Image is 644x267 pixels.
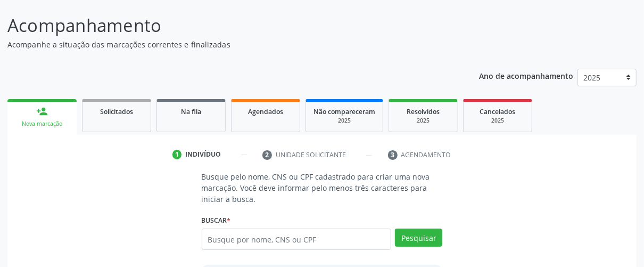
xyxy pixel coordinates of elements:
div: Indivíduo [185,150,221,159]
button: Pesquisar [395,229,442,247]
span: Na fila [181,107,201,116]
div: person_add [36,106,48,117]
p: Acompanhamento [7,12,448,39]
p: Acompanhe a situação das marcações correntes e finalizadas [7,39,448,50]
div: 2025 [397,117,450,125]
span: Agendados [248,107,283,116]
span: Não compareceram [313,107,375,116]
p: Ano de acompanhamento [480,69,574,82]
label: Buscar [202,212,231,229]
div: 1 [172,150,182,159]
input: Busque por nome, CNS ou CPF [202,229,392,250]
div: 2025 [313,117,375,125]
div: 2025 [471,117,524,125]
div: Nova marcação [15,120,69,128]
p: Busque pelo nome, CNS ou CPF cadastrado para criar uma nova marcação. Você deve informar pelo men... [202,171,443,205]
span: Resolvidos [407,107,440,116]
span: Cancelados [480,107,516,116]
span: Solicitados [100,107,133,116]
